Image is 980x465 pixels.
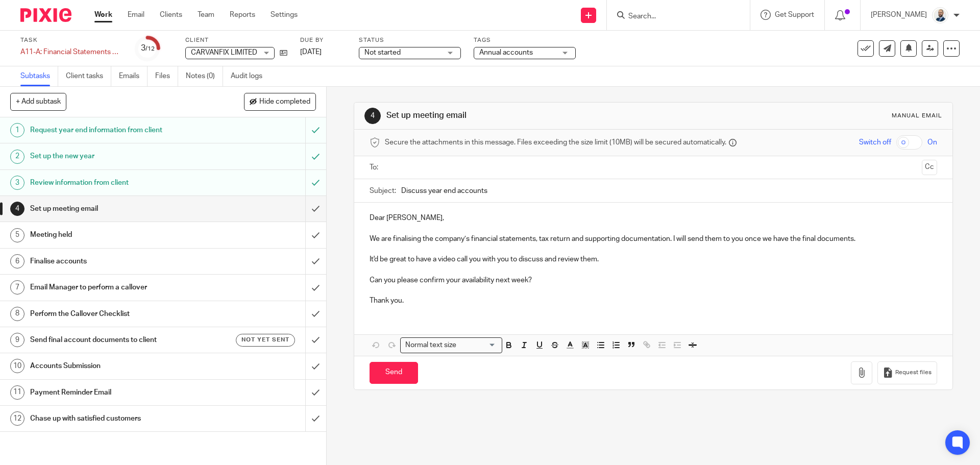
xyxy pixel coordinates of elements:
span: Not started [364,49,401,56]
div: A11-A: Financial Statements &amp; B1 [20,47,122,57]
div: 10 [10,359,24,373]
label: Status [359,36,461,44]
h1: Finalise accounts [30,254,207,269]
img: Pixie [20,8,71,22]
a: Notes (0) [186,66,223,86]
span: Annual accounts [479,49,533,56]
div: 4 [10,202,24,216]
span: Not yet sent [241,335,289,344]
a: Client tasks [66,66,111,86]
div: 4 [364,108,381,124]
button: + Add subtask [10,93,66,110]
a: Email [128,10,144,20]
h1: Set up the new year [30,149,207,164]
p: Dear [PERSON_NAME], [370,213,937,223]
label: Tags [474,36,576,44]
div: 11 [10,385,24,400]
label: Subject: [370,186,396,196]
a: Subtasks [20,66,58,86]
h1: Set up meeting email [30,201,207,216]
p: Thank you. [370,296,937,306]
a: Files [155,66,178,86]
div: 3 [10,176,24,190]
div: 7 [10,280,24,295]
span: Secure the attachments in this message. Files exceeding the size limit (10MB) will be secured aut... [385,137,726,148]
small: /12 [145,46,155,52]
a: Team [198,10,214,20]
span: [DATE] [300,48,322,56]
a: Reports [230,10,255,20]
p: Can you please confirm your availability next week? [370,275,937,285]
div: 6 [10,254,24,268]
a: Audit logs [231,66,270,86]
input: Search for option [459,340,496,351]
p: [PERSON_NAME] [871,10,927,20]
label: Task [20,36,122,44]
h1: Review information from client [30,175,207,190]
div: A11-A: Financial Statements & B1 [20,47,122,57]
div: 3 [141,42,155,54]
h1: Send final account documents to client [30,332,207,348]
h1: Payment Reminder Email [30,385,207,400]
div: 2 [10,150,24,164]
button: Request files [877,361,937,384]
button: Hide completed [244,93,316,110]
span: Normal text size [403,340,458,351]
div: 12 [10,411,24,426]
span: CARVANFIX LIMITED [191,49,257,56]
h1: Email Manager to perform a callover [30,280,207,295]
div: Search for option [400,337,502,353]
span: Switch off [859,137,891,148]
span: Hide completed [259,98,310,106]
input: Search [627,12,719,21]
a: Work [94,10,112,20]
span: Get Support [775,11,814,18]
h1: Perform the Callover Checklist [30,306,207,322]
p: It'd be great to have a video call you with you to discuss and review them. [370,254,937,264]
div: 9 [10,333,24,347]
div: 1 [10,123,24,137]
button: Cc [922,160,937,175]
h1: Set up meeting email [386,110,675,121]
label: To: [370,162,381,173]
img: Mark%20LI%20profiler.png [932,7,948,23]
h1: Meeting held [30,227,207,242]
label: Due by [300,36,346,44]
h1: Request year end information from client [30,123,207,138]
h1: Chase up with satisfied customers [30,411,207,426]
label: Client [185,36,287,44]
input: Send [370,362,418,384]
p: We are finalising the company’s financial statements, tax return and supporting documentation. I ... [370,234,937,244]
span: Request files [895,369,932,377]
div: 5 [10,228,24,242]
a: Emails [119,66,148,86]
span: On [927,137,937,148]
h1: Accounts Submission [30,358,207,374]
div: Manual email [892,112,942,120]
a: Settings [271,10,298,20]
a: Clients [160,10,182,20]
div: 8 [10,307,24,321]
